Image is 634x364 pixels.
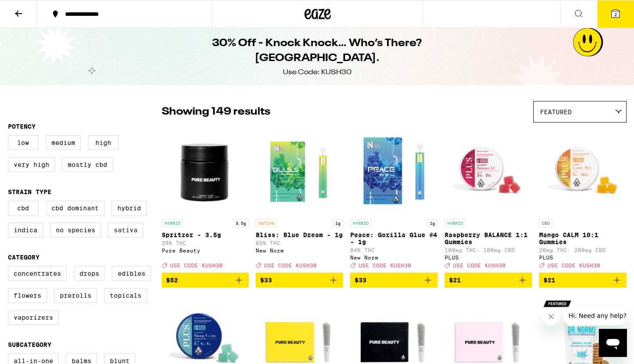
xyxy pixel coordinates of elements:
[350,231,438,245] p: Peace: Gorilla Glue #4 - 1g
[350,127,438,215] img: New Norm - Peace: Gorilla Glue #4 - 1g
[256,219,277,227] p: SATIVA
[283,68,351,77] div: Use Code: KUSH30
[8,266,67,281] label: Concentrates
[539,273,627,288] button: Add to bag
[445,219,466,227] p: HYBRID
[46,135,81,150] label: Medium
[445,247,532,253] p: 100mg THC: 100mg CBD
[539,255,627,260] div: PLUS
[256,231,343,238] p: Bliss: Blue Dream - 1g
[350,255,438,260] div: New Norm
[350,273,438,288] button: Add to bag
[62,157,113,172] label: Mostly CBD
[540,108,572,115] span: Featured
[8,223,43,238] label: Indica
[162,105,270,119] p: Showing 149 results
[355,277,366,284] span: $33
[445,255,532,260] div: PLUS
[542,308,560,325] iframe: Close message
[445,127,532,215] img: PLUS - Raspberry BALANCE 1:1 Gummies
[453,263,506,268] span: USE CODE KUSH30
[8,341,51,348] legend: Subcategory
[8,157,55,172] label: Very High
[8,135,39,150] label: Low
[543,277,555,284] span: $21
[547,263,600,268] span: USE CODE KUSH30
[449,277,461,284] span: $21
[162,219,183,227] p: HYBRID
[8,254,40,261] legend: Category
[599,329,627,357] iframe: Button to launch messaging window
[233,219,249,227] p: 3.5g
[539,127,627,273] a: Open page for Mango CALM 10:1 Gummies from PLUS
[333,219,343,227] p: 1g
[350,247,438,253] p: 84% THC
[108,223,143,238] label: Sativa
[170,263,223,268] span: USE CODE KUSH30
[162,240,249,246] p: 29% THC
[264,263,317,268] span: USE CODE KUSH30
[112,266,151,281] label: Edibles
[8,123,36,130] legend: Potency
[162,231,249,238] p: Spritzer - 3.5g
[162,127,249,215] img: Pure Beauty - Spritzer - 3.5g
[539,127,627,215] img: PLUS - Mango CALM 10:1 Gummies
[162,273,249,288] button: Add to bag
[50,223,101,238] label: No Species
[74,266,105,281] label: Drops
[88,135,119,150] label: High
[445,231,532,245] p: Raspberry BALANCE 1:1 Gummies
[157,36,477,66] h1: 30% Off - Knock Knock… Who’s There? [GEOGRAPHIC_DATA].
[427,219,438,227] p: 1g
[350,127,438,273] a: Open page for Peace: Gorilla Glue #4 - 1g from New Norm
[8,188,51,195] legend: Strain Type
[46,201,105,216] label: CBD Dominant
[260,277,272,284] span: $33
[162,248,249,253] div: Pure Beauty
[104,288,147,303] label: Topicals
[162,127,249,273] a: Open page for Spritzer - 3.5g from Pure Beauty
[8,201,39,216] label: CBD
[359,263,411,268] span: USE CODE KUSH30
[597,0,634,28] button: 2
[256,127,343,215] img: New Norm - Bliss: Blue Dream - 1g
[445,127,532,273] a: Open page for Raspberry BALANCE 1:1 Gummies from PLUS
[256,127,343,273] a: Open page for Bliss: Blue Dream - 1g from New Norm
[112,201,147,216] label: Hybrid
[166,277,178,284] span: $52
[563,306,627,325] iframe: Message from company
[54,288,97,303] label: Prerolls
[256,248,343,253] div: New Norm
[614,12,617,17] span: 2
[539,247,627,253] p: 20mg THC: 200mg CBD
[350,219,371,227] p: HYBRID
[539,219,552,227] p: CBD
[256,240,343,246] p: 85% THC
[8,310,59,325] label: Vaporizers
[256,273,343,288] button: Add to bag
[539,231,627,245] p: Mango CALM 10:1 Gummies
[445,273,532,288] button: Add to bag
[8,288,47,303] label: Flowers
